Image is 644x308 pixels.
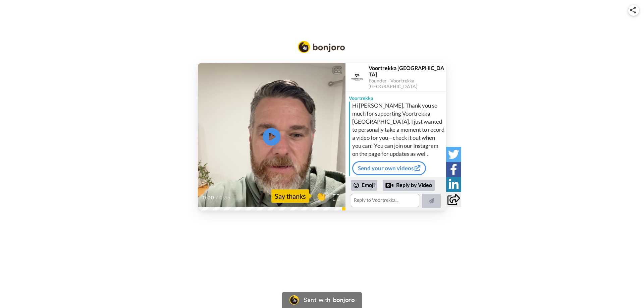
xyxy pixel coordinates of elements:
span: 0:35 [219,194,231,202]
span: / [216,194,218,202]
div: Reply by Video [385,181,393,189]
a: Send your own videos [352,161,426,175]
span: 👏 [313,191,329,201]
div: CC [333,67,341,74]
div: Emoji [351,180,377,191]
span: 0:00 [203,194,214,202]
img: ic_share.svg [630,7,636,13]
button: 👏 [313,189,329,204]
div: Hi [PERSON_NAME], Thank you so much for supporting Voortrekka [GEOGRAPHIC_DATA]. I just wanted to... [352,102,444,158]
img: Full screen [333,194,339,201]
div: Say thanks [271,189,309,203]
div: Voortrekka [GEOGRAPHIC_DATA] [369,65,446,77]
div: Reply by Video [383,180,435,191]
img: Profile Image [349,69,365,85]
div: Founder - Voortrekka [GEOGRAPHIC_DATA] [369,78,446,89]
img: Bonjoro Logo [298,41,345,53]
div: Voortrekka [345,91,446,102]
